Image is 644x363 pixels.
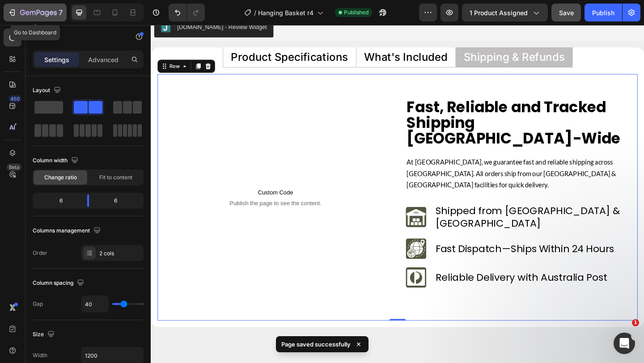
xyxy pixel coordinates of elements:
span: Published [344,8,369,17]
img: gempages_560213916362212442-32a6f6a9-4163-43df-9d46-6c7c66072ca9.svg [277,232,300,254]
div: Column width [33,155,80,167]
div: Gap [33,300,43,308]
button: 7 [4,4,67,21]
p: Settings [44,55,69,64]
span: Hanging Basket r4 [258,8,314,17]
div: Width [33,351,47,359]
div: Beta [7,164,21,171]
p: Reliable Delivery with Australia Post [309,268,496,281]
input: Auto [81,296,108,312]
span: Save [559,9,574,17]
p: Advanced [88,55,119,64]
div: Rich Text Editor. Editing area: main [339,28,452,42]
div: Layout [33,84,63,97]
div: Column spacing [33,277,86,289]
span: 1 product assigned [470,8,528,17]
div: 6 [96,194,142,207]
p: What's Included [232,29,323,41]
button: 1 product assigned [462,4,548,21]
button: Save [551,4,581,21]
img: gempages_560213916362212442-ec398b1a-d588-402a-b002-9e752acc0c70.svg [277,198,300,220]
div: 6 [34,194,80,207]
span: / [254,8,256,17]
p: 7 [59,7,63,18]
div: Columns management [33,225,102,237]
div: 450 [8,95,21,102]
div: Rich Text Editor. Editing area: main [231,28,324,42]
p: Shipping & Refunds [340,29,450,41]
div: 2 cols [99,249,141,257]
p: Product Specifications [87,29,215,41]
span: Change ratio [44,173,77,181]
button: Publish [585,4,622,21]
span: Fit to content [99,173,132,181]
span: Custom Code [12,177,259,187]
span: At [GEOGRAPHIC_DATA], we guarantee fast and reliable shipping across [GEOGRAPHIC_DATA]. All order... [278,144,507,178]
span: Shipped from [GEOGRAPHIC_DATA] & [GEOGRAPHIC_DATA] [309,194,513,223]
div: Row [18,41,33,49]
strong: Fast, Reliable and Tracked Shipping [GEOGRAPHIC_DATA]-Wide [278,78,511,135]
img: gempages_560213916362212442-7290783d-e6d9-4bcb-bbbc-61edbeba9f6b.svg [277,263,300,286]
span: Publish the page to see the content. [12,189,259,198]
div: Undo/Redo [169,4,205,21]
span: 1 [632,319,639,326]
iframe: Design area [151,25,644,363]
div: Publish [592,8,614,17]
div: Rich Text Editor. Editing area: main [86,28,216,42]
iframe: Intercom live chat [614,333,635,354]
p: Fast Dispatch—Ships Within 24 Hours [309,236,504,250]
p: Row [43,32,119,42]
div: Order [33,249,47,257]
div: Size [33,329,56,341]
p: Page saved successfully [281,340,351,349]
